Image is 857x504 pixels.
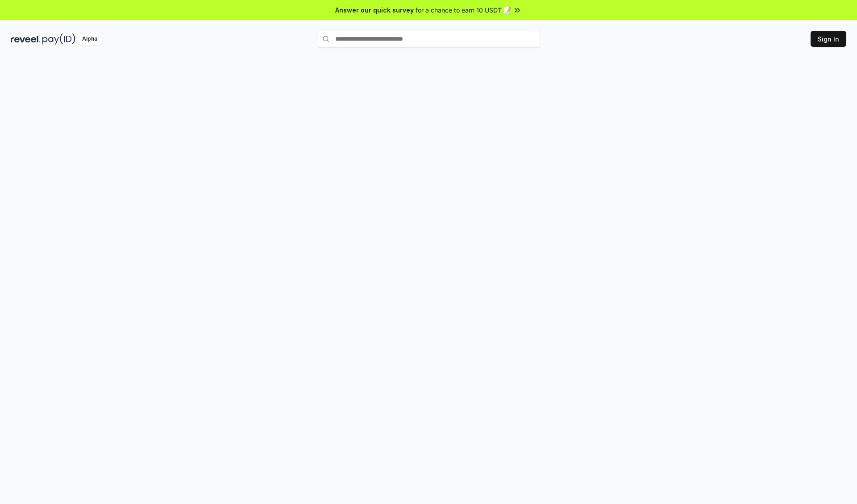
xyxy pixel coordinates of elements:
span: for a chance to earn 10 USDT 📝 [416,5,511,15]
div: Alpha [77,33,102,45]
button: Sign In [811,31,846,47]
img: reveel_dark [11,33,41,45]
img: pay_id [42,33,75,45]
span: Answer our quick survey [335,5,414,15]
